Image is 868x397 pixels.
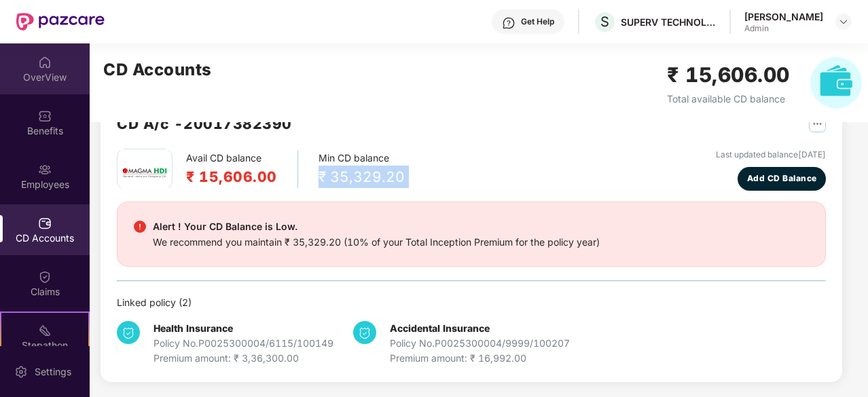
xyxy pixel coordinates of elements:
img: svg+xml;base64,PHN2ZyBpZD0iRW1wbG95ZWVzIiB4bWxucz0iaHR0cDovL3d3dy53My5vcmcvMjAwMC9zdmciIHdpZHRoPS... [38,163,52,176]
button: Add CD Balance [738,167,826,191]
div: Stepathon [1,339,88,352]
div: Premium amount: ₹ 16,992.00 [390,351,570,366]
h2: ₹ 15,606.00 [186,166,277,188]
div: Avail CD balance [186,151,298,188]
div: Policy No. P0025300004/9999/100207 [390,336,570,351]
img: New Pazcare Logo [16,13,105,31]
img: svg+xml;base64,PHN2ZyBpZD0iRGFuZ2VyX2FsZXJ0IiBkYXRhLW5hbWU9IkRhbmdlciBhbGVydCIgeG1sbnM9Imh0dHA6Ly... [134,221,146,233]
h2: CD Accounts [103,57,212,83]
div: SUPERV TECHNOLOGIES PRIVATE LIMITED [621,16,716,29]
div: Min CD balance [319,151,405,188]
h2: ₹ 15,606.00 [667,59,790,91]
div: Settings [31,365,75,379]
div: We recommend you maintain ₹ 35,329.20 (10% of your Total Inception Premium for the policy year) [153,235,600,250]
div: ₹ 35,329.20 [319,166,405,188]
img: svg+xml;base64,PHN2ZyBpZD0iSGVscC0zMngzMiIgeG1sbnM9Imh0dHA6Ly93d3cudzMub3JnLzIwMDAvc3ZnIiB3aWR0aD... [502,16,516,30]
div: Linked policy ( 2 ) [117,295,826,310]
img: svg+xml;base64,PHN2ZyBpZD0iQ0RfQWNjb3VudHMiIGRhdGEtbmFtZT0iQ0QgQWNjb3VudHMiIHhtbG5zPSJodHRwOi8vd3... [38,216,52,230]
img: svg+xml;base64,PHN2ZyB4bWxucz0iaHR0cDovL3d3dy53My5vcmcvMjAwMC9zdmciIHdpZHRoPSIyNSIgaGVpZ2h0PSIyNS... [809,115,826,132]
img: svg+xml;base64,PHN2ZyBpZD0iQ2xhaW0iIHhtbG5zPSJodHRwOi8vd3d3LnczLm9yZy8yMDAwL3N2ZyIgd2lkdGg9IjIwIi... [38,270,52,284]
h2: CD A/c - 20017382390 [117,113,292,135]
b: Accidental Insurance [390,322,490,334]
img: svg+xml;base64,PHN2ZyBpZD0iSG9tZSIgeG1sbnM9Imh0dHA6Ly93d3cudzMub3JnLzIwMDAvc3ZnIiB3aWR0aD0iMjAiIG... [38,56,52,69]
div: Last updated balance [DATE] [716,149,826,162]
div: Alert ! Your CD Balance is Low. [153,219,600,235]
div: Premium amount: ₹ 3,36,300.00 [153,351,333,366]
img: svg+xml;base64,PHN2ZyB4bWxucz0iaHR0cDovL3d3dy53My5vcmcvMjAwMC9zdmciIHdpZHRoPSIzNCIgaGVpZ2h0PSIzNC... [353,321,376,344]
div: Get Help [521,16,554,27]
div: Policy No. P0025300004/6115/100149 [153,336,333,351]
img: svg+xml;base64,PHN2ZyBpZD0iRHJvcGRvd24tMzJ4MzIiIHhtbG5zPSJodHRwOi8vd3d3LnczLm9yZy8yMDAwL3N2ZyIgd2... [838,16,849,27]
img: svg+xml;base64,PHN2ZyB4bWxucz0iaHR0cDovL3d3dy53My5vcmcvMjAwMC9zdmciIHdpZHRoPSIyMSIgaGVpZ2h0PSIyMC... [38,324,52,337]
span: Total available CD balance [667,93,785,105]
img: svg+xml;base64,PHN2ZyBpZD0iQmVuZWZpdHMiIHhtbG5zPSJodHRwOi8vd3d3LnczLm9yZy8yMDAwL3N2ZyIgd2lkdGg9Ij... [38,109,52,123]
img: svg+xml;base64,PHN2ZyB4bWxucz0iaHR0cDovL3d3dy53My5vcmcvMjAwMC9zdmciIHdpZHRoPSIzNCIgaGVpZ2h0PSIzNC... [117,321,140,344]
img: magma.png [121,149,168,197]
div: Admin [744,23,823,34]
span: S [600,14,609,30]
img: svg+xml;base64,PHN2ZyB4bWxucz0iaHR0cDovL3d3dy53My5vcmcvMjAwMC9zdmciIHhtbG5zOnhsaW5rPSJodHRwOi8vd3... [810,57,862,109]
img: svg+xml;base64,PHN2ZyBpZD0iU2V0dGluZy0yMHgyMCIgeG1sbnM9Imh0dHA6Ly93d3cudzMub3JnLzIwMDAvc3ZnIiB3aW... [14,365,28,379]
span: Add CD Balance [747,172,817,185]
b: Health Insurance [153,322,233,334]
div: [PERSON_NAME] [744,10,823,23]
